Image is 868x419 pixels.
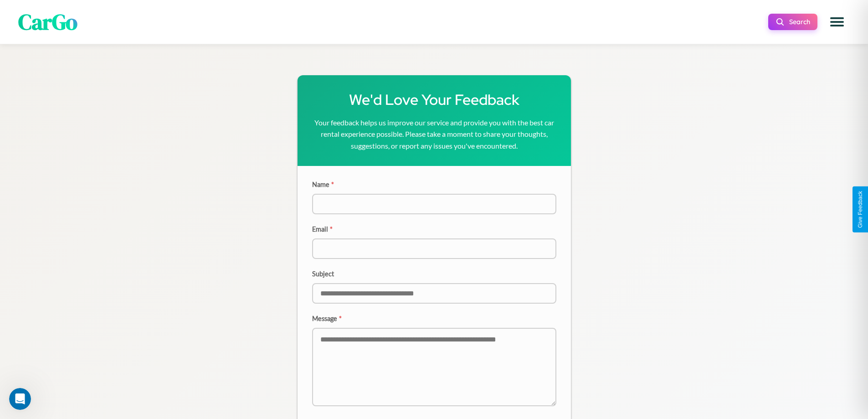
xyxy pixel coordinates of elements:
[312,225,556,233] label: Email
[312,270,556,278] label: Subject
[857,191,863,228] div: Give Feedback
[312,315,556,322] label: Message
[789,18,810,26] span: Search
[18,7,77,37] span: CarGo
[824,9,850,35] button: Open menu
[9,388,31,410] iframe: Intercom live chat
[768,14,817,30] button: Search
[312,117,556,152] p: Your feedback helps us improve our service and provide you with the best car rental experience po...
[312,90,556,109] h1: We'd Love Your Feedback
[312,181,556,188] label: Name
